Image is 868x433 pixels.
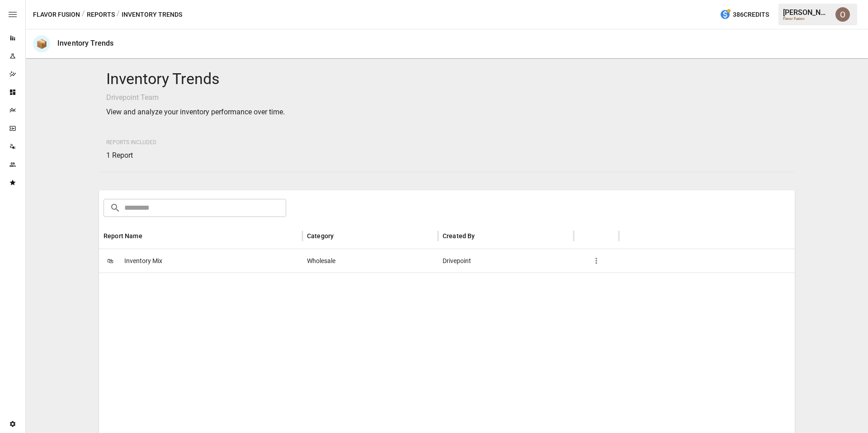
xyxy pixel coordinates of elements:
[106,92,788,103] p: Drivepoint Team
[33,9,80,20] button: Flavor Fusion
[302,249,438,273] div: Wholesale
[830,2,855,27] button: Oleksii Flok
[106,107,788,118] p: View and analyze your inventory performance over time.
[104,232,142,240] div: Report Name
[82,9,85,20] div: /
[783,8,830,17] div: [PERSON_NAME]
[143,230,156,242] button: Sort
[443,232,475,240] div: Created By
[476,230,489,242] button: Sort
[104,254,117,268] span: 🛍
[106,150,156,161] p: 1 Report
[57,39,113,47] div: Inventory Trends
[106,70,788,89] h4: Inventory Trends
[716,6,773,23] button: 386Credits
[335,230,347,242] button: Sort
[307,232,334,240] div: Category
[33,35,50,52] div: 📦
[87,9,115,20] button: Reports
[733,9,769,20] span: 386 Credits
[106,139,156,146] span: Reports Included
[438,249,574,273] div: Drivepoint
[835,7,850,22] img: Oleksii Flok
[124,249,162,273] span: Inventory Mix
[783,17,830,21] div: Flavor Fusion
[117,9,120,20] div: /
